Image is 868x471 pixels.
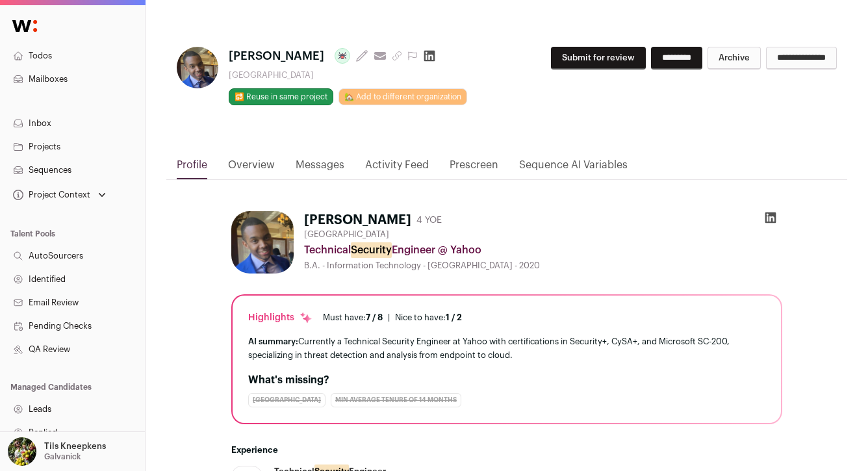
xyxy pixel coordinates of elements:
button: Open dropdown [5,437,108,466]
div: Project Context [10,190,90,200]
a: Messages [296,157,344,179]
div: [GEOGRAPHIC_DATA] [229,70,467,81]
ul: | [323,312,462,323]
button: 🔂 Reuse in same project [229,88,333,105]
img: Wellfound [5,13,44,39]
h2: Experience [231,445,782,455]
div: Nice to have: [395,312,462,323]
button: Open dropdown [10,186,108,204]
div: Must have: [323,312,383,323]
span: [PERSON_NAME] [229,47,324,65]
span: AI summary: [248,337,298,346]
button: Archive [708,47,761,70]
span: [GEOGRAPHIC_DATA] [304,229,389,240]
h2: What's missing? [248,372,765,388]
mark: Security [351,242,392,258]
div: min average tenure of 14 months [331,393,461,407]
img: cb8147ffd323a4680d8296824420db8aa8fee2d141ab890aa8aa069497db5ff2.jpg [177,47,218,88]
div: 4 YOE [416,214,442,227]
div: Currently a Technical Security Engineer at Yahoo with certifications in Security+, CySA+, and Mic... [248,335,765,362]
button: Submit for review [551,47,646,70]
a: 🏡 Add to different organization [338,88,467,105]
p: Tils Kneepkens [44,441,106,452]
img: 6689865-medium_jpg [8,437,36,466]
div: Highlights [248,311,313,324]
a: Prescreen [450,157,498,179]
span: 7 / 8 [366,313,383,322]
div: B.A. - Information Technology - [GEOGRAPHIC_DATA] - 2020 [304,261,782,271]
a: Activity Feed [365,157,429,179]
a: Overview [228,157,275,179]
a: Profile [177,157,207,179]
img: cb8147ffd323a4680d8296824420db8aa8fee2d141ab890aa8aa069497db5ff2.jpg [231,211,294,274]
p: Galvanick [44,452,81,462]
a: Sequence AI Variables [519,157,628,179]
h1: [PERSON_NAME] [304,211,411,229]
div: Technical Engineer @ Yahoo [304,242,782,258]
span: 1 / 2 [446,313,462,322]
div: [GEOGRAPHIC_DATA] [248,393,325,407]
